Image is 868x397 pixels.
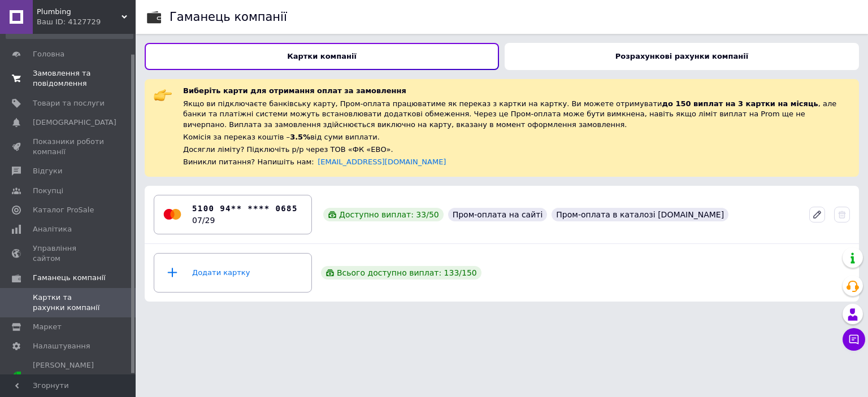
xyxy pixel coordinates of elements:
span: Управління сайтом [33,243,105,264]
div: Виникли питання? Напишіть нам: [183,157,850,167]
div: Гаманець компанії [170,11,287,23]
span: Виберіть карти для отримання оплат за замовлення [183,86,406,95]
span: Відгуки [33,166,62,176]
a: [EMAIL_ADDRESS][DOMAIN_NAME] [318,158,446,166]
span: Аналітика [33,224,72,234]
div: Якщо ви підключаєте банківську карту, Пром-оплата працюватиме як переказ з картки на картку. Ви м... [183,99,850,130]
span: Картки та рахунки компанії [33,293,105,313]
button: Чат з покупцем [843,328,865,351]
span: [DEMOGRAPHIC_DATA] [33,117,116,128]
div: Комісія за переказ коштів – від суми виплати. [183,132,850,143]
span: Гаманець компанії [33,273,106,283]
span: [PERSON_NAME] та рахунки [33,360,105,391]
b: Картки компанії [287,52,357,60]
span: Показники роботи компанії [33,137,105,157]
time: 07/29 [192,216,215,225]
span: до 150 виплат на 3 картки на місяць [662,99,818,108]
span: Plumbing [37,7,121,17]
div: Досягли ліміту? Підключіть р/р через ТОВ «ФК «ЕВО». [183,145,850,155]
span: Замовлення та повідомлення [33,68,105,89]
span: Каталог ProSale [33,205,94,215]
div: Пром-оплата на сайті [448,208,548,221]
div: Додати картку [161,256,305,290]
div: Всього доступно виплат: 133 / 150 [321,266,481,280]
div: Доступно виплат: 33 / 50 [323,208,444,221]
span: 3.5% [290,133,310,141]
span: Покупці [33,186,63,196]
span: Товари та послуги [33,98,105,108]
b: Розрахункові рахунки компанії [615,52,748,60]
span: Маркет [33,322,62,332]
span: Головна [33,49,64,59]
img: :point_right: [154,86,172,104]
div: Пром-оплата в каталозі [DOMAIN_NAME] [552,208,728,221]
span: Налаштування [33,341,90,351]
div: Ваш ID: 4127729 [37,17,136,27]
